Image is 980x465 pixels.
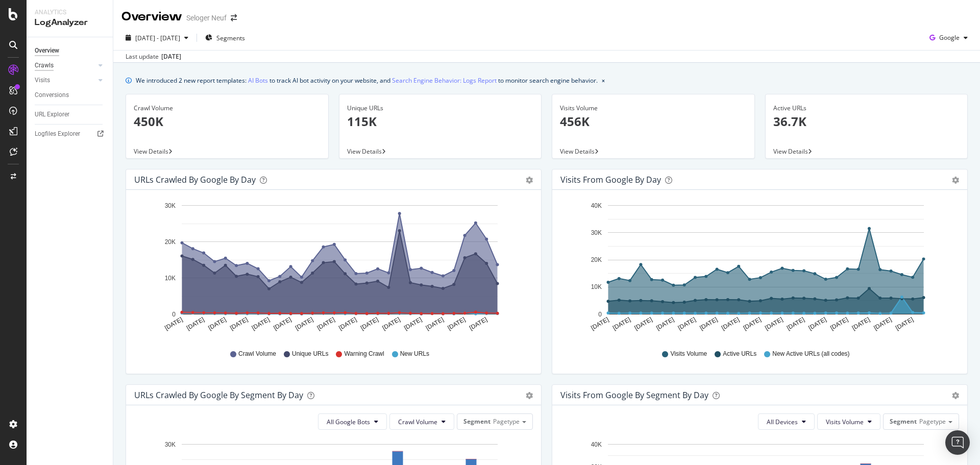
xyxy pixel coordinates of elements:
[136,75,598,86] div: We introduced 2 new report templates: to track AI bot activity on your website, and to monitor se...
[925,30,972,46] button: Google
[292,350,328,358] span: Unique URLs
[446,316,467,332] text: [DATE]
[35,60,54,71] div: Crawls
[165,238,176,246] text: 20K
[134,175,256,185] div: URLs Crawled by Google by day
[135,34,180,42] span: [DATE] - [DATE]
[758,413,815,430] button: All Devices
[560,175,661,185] div: Visits from Google by day
[35,60,95,71] a: Crawls
[670,350,707,358] span: Visits Volume
[493,417,520,426] span: Pagetype
[165,441,176,448] text: 30K
[560,147,595,156] span: View Details
[347,147,382,156] span: View Details
[294,316,314,332] text: [DATE]
[238,350,276,358] span: Crawl Volume
[35,75,95,86] a: Visits
[400,350,429,358] span: New URLs
[590,316,610,332] text: [DATE]
[126,52,181,61] div: Last update
[318,413,387,430] button: All Google Bots
[316,316,336,332] text: [DATE]
[121,8,182,26] div: Overview
[677,316,697,332] text: [DATE]
[890,417,917,426] span: Segment
[344,350,384,358] span: Warning Crawl
[403,316,423,332] text: [DATE]
[121,30,192,46] button: [DATE] - [DATE]
[698,316,719,332] text: [DATE]
[134,104,321,113] div: Crawl Volume
[560,390,708,400] div: Visits from Google By Segment By Day
[598,311,602,318] text: 0
[591,284,602,291] text: 10K
[939,33,960,42] span: Google
[468,316,488,332] text: [DATE]
[591,441,602,448] text: 40K
[165,202,176,209] text: 30K
[817,413,880,430] button: Visits Volume
[611,316,632,332] text: [DATE]
[229,316,249,332] text: [DATE]
[786,316,806,332] text: [DATE]
[231,14,237,21] div: arrow-right-arrow-left
[392,75,497,86] a: Search Engine Behavior: Logs Report
[894,316,915,332] text: [DATE]
[35,109,69,120] div: URL Explorer
[207,316,228,332] text: [DATE]
[945,430,970,455] div: Open Intercom Messenger
[337,316,358,332] text: [DATE]
[248,75,268,86] a: AI Bots
[134,198,529,340] svg: A chart.
[767,418,798,426] span: All Devices
[201,30,249,46] button: Segments
[742,316,763,332] text: [DATE]
[773,113,960,130] p: 36.7K
[720,316,741,332] text: [DATE]
[347,104,534,113] div: Unique URLs
[216,34,245,42] span: Segments
[526,392,533,399] div: gear
[773,147,808,156] span: View Details
[655,316,675,332] text: [DATE]
[35,90,69,101] div: Conversions
[381,316,402,332] text: [DATE]
[723,350,756,358] span: Active URLs
[35,75,50,86] div: Visits
[560,198,955,340] svg: A chart.
[35,17,105,29] div: LogAnalyzer
[952,392,959,399] div: gear
[35,129,106,139] a: Logfiles Explorer
[772,350,849,358] span: New Active URLs (all codes)
[425,316,445,332] text: [DATE]
[463,417,491,426] span: Segment
[347,113,534,130] p: 115K
[161,52,181,61] div: [DATE]
[591,256,602,263] text: 20K
[186,13,227,23] div: Seloger Neuf
[251,316,271,332] text: [DATE]
[35,8,105,17] div: Analytics
[389,413,454,430] button: Crawl Volume
[172,311,176,318] text: 0
[134,390,303,400] div: URLs Crawled by Google By Segment By Day
[272,316,292,332] text: [DATE]
[163,316,184,332] text: [DATE]
[919,417,946,426] span: Pagetype
[185,316,206,332] text: [DATE]
[560,113,747,130] p: 456K
[398,418,437,426] span: Crawl Volume
[134,113,321,130] p: 450K
[599,73,607,88] button: close banner
[35,90,106,101] a: Conversions
[591,202,602,209] text: 40K
[526,177,533,184] div: gear
[134,147,168,156] span: View Details
[773,104,960,113] div: Active URLs
[35,109,106,120] a: URL Explorer
[851,316,871,332] text: [DATE]
[327,418,370,426] span: All Google Bots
